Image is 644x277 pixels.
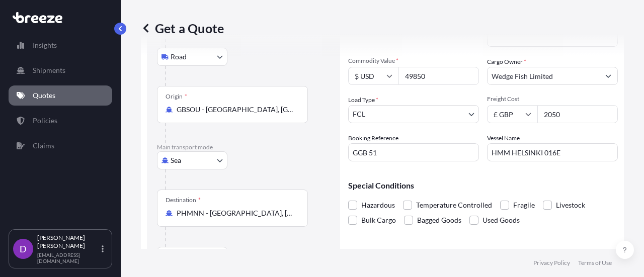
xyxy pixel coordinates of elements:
a: Terms of Use [578,259,612,267]
a: Privacy Policy [533,259,570,267]
button: Show suggestions [599,67,617,85]
p: Main transport mode [157,143,330,151]
span: Road [171,52,187,62]
p: [EMAIL_ADDRESS][DOMAIN_NAME] [37,252,100,264]
input: Full name [488,67,599,85]
p: Claims [33,141,54,151]
p: Special Conditions [348,181,618,190]
input: Enter name [487,143,618,161]
span: Fragile [513,198,535,213]
span: Hazardous [361,198,395,213]
div: Origin [166,93,187,101]
p: [PERSON_NAME] [PERSON_NAME] [37,234,100,250]
p: Get a Quote [141,20,224,36]
span: Bagged Goods [417,213,461,228]
p: Policies [33,116,57,126]
input: Your internal reference [348,143,479,161]
button: FCL [348,105,479,123]
span: Load Type [348,95,378,105]
span: Sea [171,155,181,165]
span: Bulk Cargo [361,213,396,228]
a: Shipments [9,60,112,80]
div: Destination [166,196,201,204]
button: Select transport [157,247,227,265]
span: D [20,244,27,254]
label: Vessel Name [487,133,520,143]
span: Temperature Controlled [416,198,492,213]
label: Booking Reference [348,133,398,143]
input: Enter amount [537,105,618,123]
a: Quotes [9,85,112,106]
a: Claims [9,136,112,156]
button: Select transport [157,151,227,169]
button: Select transport [157,48,227,66]
label: Cargo Owner [487,57,526,67]
p: Shipments [33,65,65,75]
p: Quotes [33,90,55,101]
input: Destination [177,208,295,218]
p: Insights [33,40,57,50]
input: Origin [177,105,295,115]
span: Livestock [556,198,585,213]
span: Freight Cost [487,95,618,103]
input: Type amount [398,67,479,85]
span: Commodity Value [348,57,479,65]
span: FCL [353,109,365,119]
a: Insights [9,35,112,55]
span: Used Goods [482,213,520,228]
a: Policies [9,111,112,131]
